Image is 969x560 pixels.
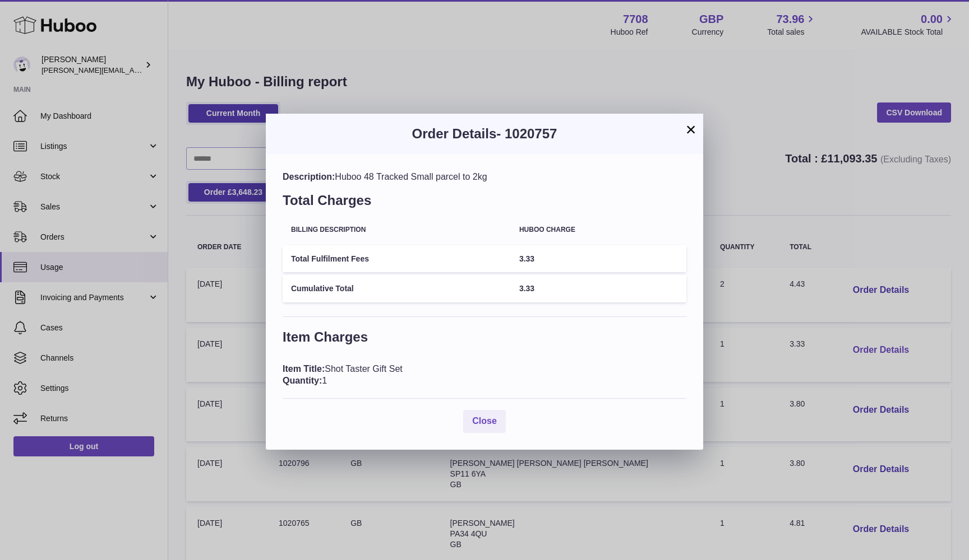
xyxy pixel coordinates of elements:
[283,363,686,387] div: Shot Taster Gift Set 1
[283,172,335,181] span: Description:
[283,218,511,242] th: Billing Description
[472,416,497,426] span: Close
[463,410,506,433] button: Close
[283,125,686,143] h3: Order Details
[283,275,511,302] td: Cumulative Total
[283,364,325,374] span: Item Title:
[283,245,511,273] td: Total Fulfilment Fees
[684,123,698,136] button: ×
[283,171,686,183] div: Huboo 48 Tracked Small parcel to 2kg
[519,254,534,263] span: 3.33
[283,376,322,385] span: Quantity:
[496,126,557,141] span: - 1020757
[511,218,686,242] th: Huboo charge
[283,328,686,352] h3: Item Charges
[519,284,534,293] span: 3.33
[283,192,686,215] h3: Total Charges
